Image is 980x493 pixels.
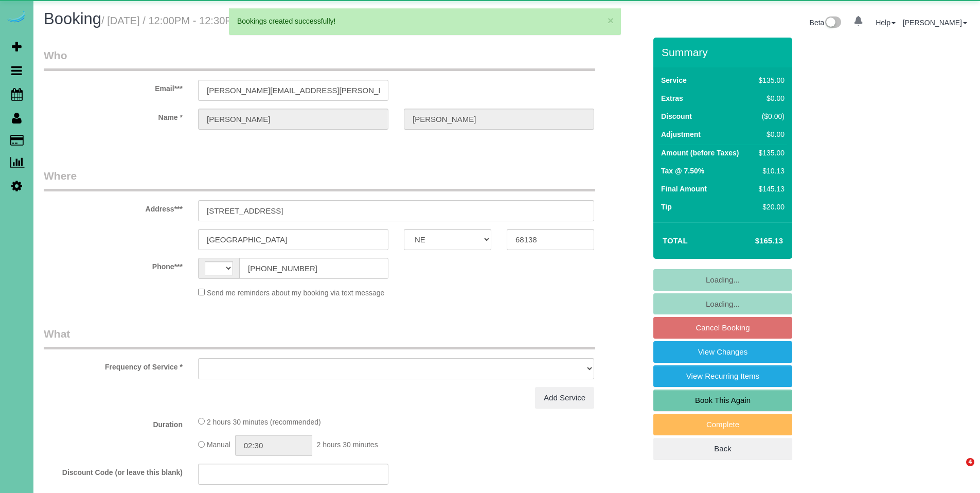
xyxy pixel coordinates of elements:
[755,166,785,176] div: $10.13
[663,236,688,245] strong: Total
[44,10,101,28] span: Booking
[44,48,595,71] legend: Who
[317,441,378,449] span: 2 hours 30 minutes
[237,16,613,26] div: Bookings created successfully!
[662,46,787,58] h3: Summary
[44,326,595,349] legend: What
[755,129,785,139] div: $0.00
[755,184,785,194] div: $145.13
[535,387,594,409] a: Add Service
[207,289,385,297] span: Send me reminders about my booking via text message
[755,111,785,121] div: ($0.00)
[755,202,785,212] div: $20.00
[661,184,707,194] label: Final Amount
[36,109,190,122] label: Name *
[36,416,190,430] label: Duration
[6,10,27,25] img: Automaid Logo
[661,93,683,103] label: Extras
[661,202,672,212] label: Tip
[608,15,614,26] button: ×
[903,19,967,27] a: [PERSON_NAME]
[44,168,595,191] legend: Where
[810,19,842,27] a: Beta
[661,75,687,85] label: Service
[661,166,704,176] label: Tax @ 7.50%
[101,15,334,26] small: / [DATE] / 12:00PM - 12:30PM / [PERSON_NAME]
[207,441,230,449] span: Manual
[876,19,896,27] a: Help
[755,148,785,158] div: $135.00
[36,358,190,372] label: Frequency of Service *
[945,458,970,483] iframe: Intercom live chat
[661,111,692,121] label: Discount
[755,75,785,85] div: $135.00
[661,148,739,158] label: Amount (before Taxes)
[36,464,190,478] label: Discount Code (or leave this blank)
[966,458,974,466] span: 4
[724,237,783,245] h4: $165.13
[653,438,792,460] a: Back
[653,390,792,411] a: Book This Again
[653,341,792,363] a: View Changes
[653,365,792,387] a: View Recurring Items
[824,16,841,30] img: New interface
[755,93,785,103] div: $0.00
[661,129,701,139] label: Adjustment
[207,418,321,426] span: 2 hours 30 minutes (recommended)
